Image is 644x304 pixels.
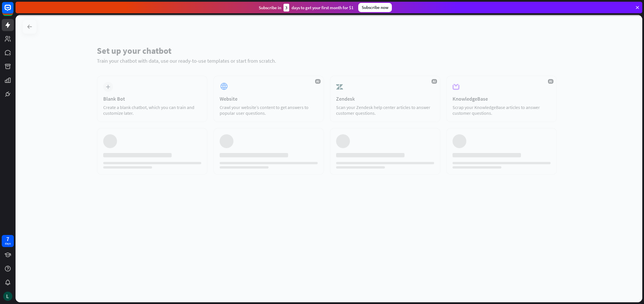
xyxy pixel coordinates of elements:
[283,4,289,12] div: 3
[5,242,11,246] div: days
[259,4,354,12] div: Subscribe in days to get your first month for $1
[6,236,9,242] div: 7
[2,235,14,247] a: 7 days
[358,3,392,12] div: Subscribe now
